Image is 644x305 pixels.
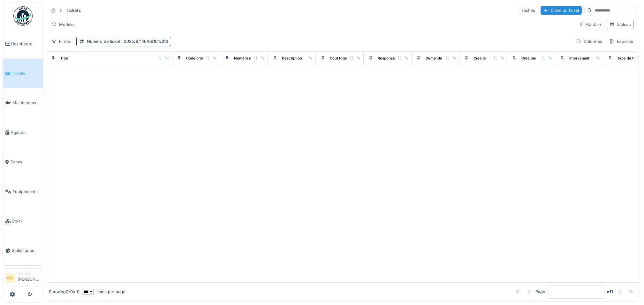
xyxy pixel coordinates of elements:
a: Statistiques [3,236,43,265]
a: OH Manager[PERSON_NAME] [5,271,41,286]
li: OH [5,273,15,283]
div: Titre [60,56,68,61]
a: Agenda [3,118,43,147]
div: Créer un ticket [541,6,582,15]
div: Kanban [580,21,601,27]
div: Modèles [49,20,79,29]
span: Équipements [12,189,41,195]
a: Équipements [3,177,43,206]
div: items per page [82,289,125,295]
div: Demandé par [426,56,449,61]
strong: Tickets [63,7,83,13]
a: Zones [3,147,43,177]
a: Maintenance [3,88,43,118]
li: [PERSON_NAME] [18,271,41,285]
span: Statistiques [12,247,41,254]
div: Page [535,289,545,295]
span: : 2025/8/146/06104/613 [120,39,168,44]
div: Colonnes [573,37,605,46]
div: Filtres [49,37,74,46]
div: Intervenant [569,56,589,61]
span: Agenda [11,129,41,136]
div: Créé par [521,56,536,61]
div: Exporter [606,37,636,46]
div: Responsable [378,56,400,61]
span: Dashboard [11,41,41,47]
span: Stock [12,218,41,224]
span: Maintenance [12,100,41,106]
div: Tâches [519,6,538,15]
div: Coût total [330,56,347,61]
img: Badge_color-CXgf-gQk.svg [13,6,33,26]
div: Type de ticket [617,56,642,61]
div: Code d'imputation [186,56,218,61]
div: Tableau [610,21,631,27]
a: Dashboard [3,29,43,59]
strong: of 1 [607,289,613,295]
span: Tickets [12,70,41,76]
div: Showing 0 - 0 of 0 [49,289,80,295]
span: Zones [10,159,41,165]
div: Créé le [474,56,486,61]
div: Numéro de ticket [234,56,264,61]
div: Manager [18,271,41,276]
div: Description [282,56,302,61]
div: Numéro de ticket [87,38,168,44]
a: Stock [3,206,43,236]
a: Tickets [3,59,43,88]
